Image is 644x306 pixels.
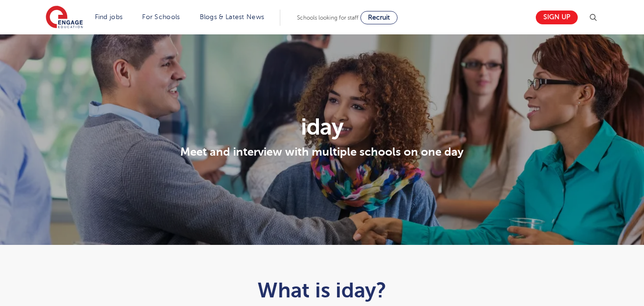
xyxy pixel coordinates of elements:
[88,278,556,302] h1: What is iday?
[95,13,123,21] a: Find jobs
[360,11,398,24] a: Recruit
[536,11,578,24] a: Sign up
[40,143,604,161] p: Meet and interview with multiple schools on one day
[368,14,390,21] span: Recruit
[46,6,83,30] img: Engage Education
[200,13,265,21] a: Blogs & Latest News
[297,14,358,21] span: Schools looking for staff
[142,13,180,21] a: For Schools
[40,116,604,138] h1: iday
